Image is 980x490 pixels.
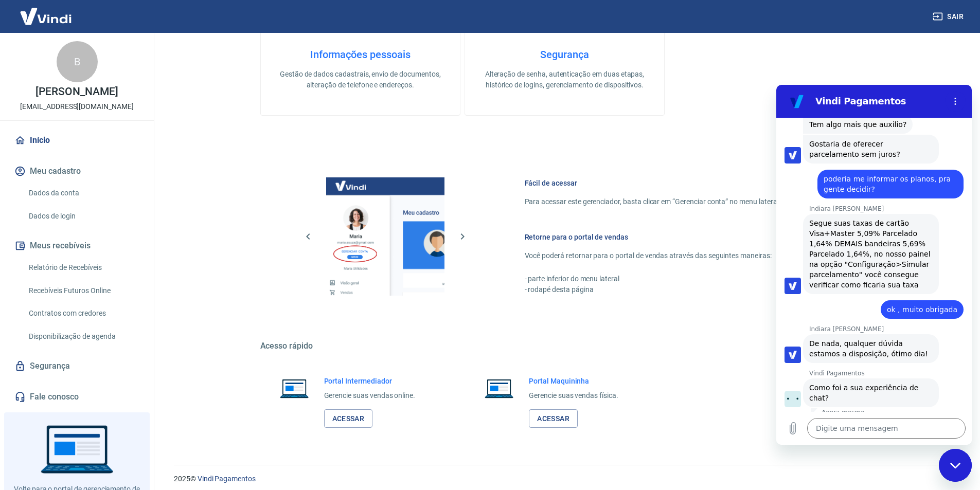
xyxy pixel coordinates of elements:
p: [PERSON_NAME] [35,86,118,97]
p: Para acessar este gerenciador, basta clicar em “Gerenciar conta” no menu lateral do portal de ven... [525,196,845,207]
h5: Acesso rápido [260,341,869,351]
p: Alteração de senha, autenticação em duas etapas, histórico de logins, gerenciamento de dispositivos. [482,69,648,90]
button: Sair [931,7,968,26]
a: Relatório de Recebíveis [25,257,141,278]
img: Imagem de um notebook aberto [477,376,521,401]
p: - rodapé desta página [525,284,845,295]
a: Recebíveis Futuros Online [25,280,141,301]
div: B [57,41,98,82]
h6: Retorne para o portal de vendas [525,232,845,242]
h4: Informações pessoais [277,48,443,61]
iframe: Botão para abrir a janela de mensagens, conversa em andamento [939,449,972,482]
a: Fale conosco [12,386,141,408]
h6: Fácil de acessar [525,178,845,188]
a: Início [12,129,141,152]
iframe: Janela de mensagens [776,85,972,445]
img: Vindi [12,1,79,32]
p: Gestão de dados cadastrais, envio de documentos, alteração de telefone e endereços. [277,69,443,90]
a: Vindi Pagamentos [198,475,256,483]
a: Dados de login [25,206,141,227]
p: [EMAIL_ADDRESS][DOMAIN_NAME] [20,101,134,112]
a: Segurança [12,355,141,377]
img: Imagem da dashboard mostrando o botão de gerenciar conta na sidebar no lado esquerdo [326,177,444,296]
a: Contratos com credores [25,303,141,324]
img: Imagem de um notebook aberto [273,376,316,401]
button: Meu cadastro [12,160,141,183]
p: Gerencie suas vendas física. [529,390,618,401]
h4: Segurança [482,48,648,61]
p: Você poderá retornar para o portal de vendas através das seguintes maneiras: [525,250,845,261]
p: Gerencie suas vendas online. [324,390,416,401]
h6: Portal Intermediador [324,376,416,386]
a: Acessar [529,409,578,428]
a: Dados da conta [25,183,141,204]
p: 2025 © [174,474,955,484]
button: Meus recebíveis [12,234,141,257]
a: Acessar [324,409,373,428]
h6: Portal Maquininha [529,376,618,386]
p: - parte inferior do menu lateral [525,274,845,284]
a: Disponibilização de agenda [25,326,141,347]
